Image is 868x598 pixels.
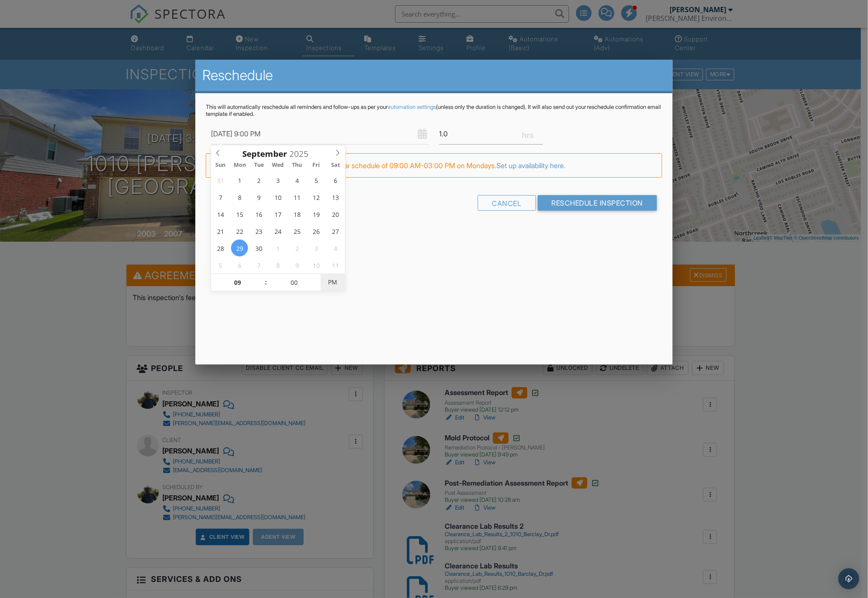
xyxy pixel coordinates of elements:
[388,104,436,110] a: automation settings
[231,189,248,206] span: September 8, 2025
[269,206,286,223] span: September 17, 2025
[231,206,248,223] span: September 15, 2025
[327,240,344,257] span: October 4, 2025
[250,172,267,189] span: September 2, 2025
[212,172,229,189] span: August 31, 2025
[202,67,666,84] h2: Reschedule
[496,161,566,170] a: Set up availability here.
[288,206,305,223] span: September 18, 2025
[212,240,229,257] span: September 28, 2025
[269,257,286,274] span: October 8, 2025
[250,189,267,206] span: September 9, 2025
[288,223,305,240] span: September 25, 2025
[538,195,657,211] input: Reschedule Inspection
[308,257,325,274] span: October 10, 2025
[307,162,326,168] span: Fri
[308,223,325,240] span: September 26, 2025
[326,162,345,168] span: Sat
[231,257,248,274] span: October 6, 2025
[327,189,344,206] span: September 13, 2025
[250,223,267,240] span: September 23, 2025
[838,568,859,589] div: Open Intercom Messenger
[308,189,325,206] span: September 12, 2025
[230,162,249,168] span: Mon
[288,172,305,189] span: September 4, 2025
[250,257,267,274] span: October 7, 2025
[212,223,229,240] span: September 21, 2025
[288,162,307,168] span: Thu
[231,223,248,240] span: September 22, 2025
[249,162,268,168] span: Tue
[212,206,229,223] span: September 14, 2025
[327,172,344,189] span: September 6, 2025
[265,274,267,291] span: :
[267,274,321,291] input: Scroll to increment
[327,257,344,274] span: October 11, 2025
[288,189,305,206] span: September 11, 2025
[288,240,305,257] span: October 2, 2025
[211,274,265,291] input: Scroll to increment
[327,223,344,240] span: September 27, 2025
[478,195,536,211] div: Cancel
[250,206,267,223] span: September 16, 2025
[269,189,286,206] span: September 10, 2025
[269,223,286,240] span: September 24, 2025
[231,172,248,189] span: September 1, 2025
[206,153,662,178] div: FYI: This is outside [PERSON_NAME] regular schedule of 09:00 AM-03:00 PM on Mondays.
[231,240,248,257] span: September 29, 2025
[308,172,325,189] span: September 5, 2025
[269,172,286,189] span: September 3, 2025
[206,104,662,118] p: This will automatically reschedule all reminders and follow-ups as per your (unless only the dura...
[211,162,230,168] span: Sun
[308,240,325,257] span: October 3, 2025
[308,206,325,223] span: September 19, 2025
[287,148,316,159] input: Scroll to increment
[269,240,286,257] span: October 1, 2025
[268,162,288,168] span: Wed
[212,257,229,274] span: October 5, 2025
[242,150,287,158] span: Scroll to increment
[250,240,267,257] span: September 30, 2025
[212,189,229,206] span: September 7, 2025
[288,257,305,274] span: October 9, 2025
[321,274,345,291] span: Click to toggle
[327,206,344,223] span: September 20, 2025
